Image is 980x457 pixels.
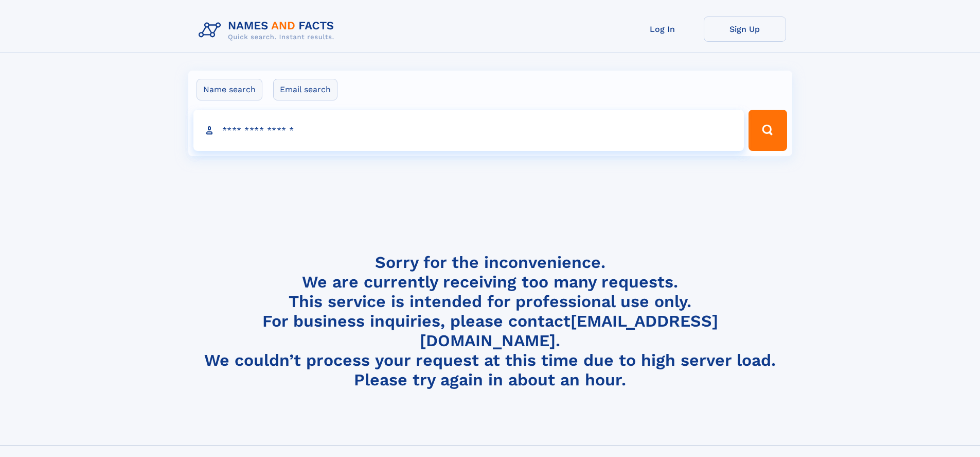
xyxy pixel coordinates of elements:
[749,110,787,151] button: Search Button
[197,79,262,100] label: Name search
[273,79,337,100] label: Email search
[704,16,786,42] a: Sign Up
[193,110,744,151] input: search input
[194,252,786,390] h4: Sorry for the inconvenience. We are currently receiving too many requests. This service is intend...
[420,311,718,350] a: [EMAIL_ADDRESS][DOMAIN_NAME]
[194,16,343,44] img: Logo Names and Facts
[621,16,704,42] a: Log In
